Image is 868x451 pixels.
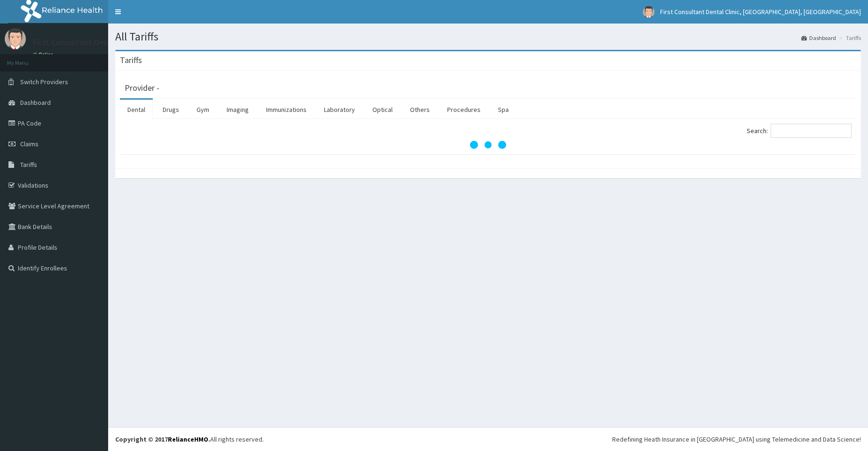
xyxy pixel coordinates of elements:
[120,56,142,64] h3: Tariffs
[125,84,159,92] h3: Provider -
[612,435,861,444] div: Redefining Heath Insurance in [GEOGRAPHIC_DATA] using Telemedicine and Data Science!
[259,100,314,119] a: Immunizations
[115,435,210,443] strong: Copyright © 2017 .
[155,100,187,119] a: Drugs
[115,31,861,43] h1: All Tariffs
[469,126,507,164] svg: audio-loading
[33,51,55,58] a: Online
[771,124,852,138] input: Search:
[108,427,868,451] footer: All rights reserved.
[660,8,861,16] span: First Consultant Dental Clinic, [GEOGRAPHIC_DATA], [GEOGRAPHIC_DATA]
[747,124,852,138] label: Search:
[20,78,68,86] span: Switch Providers
[120,100,153,119] a: Dental
[20,98,51,107] span: Dashboard
[837,34,861,42] li: Tariffs
[643,6,655,18] img: User Image
[33,38,304,47] p: First Consultant Dental Clinic, [GEOGRAPHIC_DATA], [GEOGRAPHIC_DATA]
[168,435,208,443] a: RelianceHMO
[189,100,217,119] a: Gym
[365,100,400,119] a: Optical
[440,100,488,119] a: Procedures
[490,100,516,119] a: Spa
[801,34,836,42] a: Dashboard
[402,100,437,119] a: Others
[219,100,256,119] a: Imaging
[20,140,39,148] span: Claims
[5,28,26,49] img: User Image
[316,100,363,119] a: Laboratory
[20,160,37,169] span: Tariffs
